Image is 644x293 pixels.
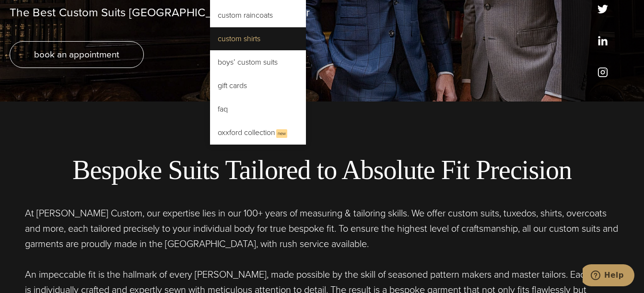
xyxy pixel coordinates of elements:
[10,6,634,20] h1: The Best Custom Suits [GEOGRAPHIC_DATA] Has to Offer
[34,47,119,61] span: book an appointment
[10,41,144,68] a: book an appointment
[10,154,634,186] h2: Bespoke Suits Tailored to Absolute Fit Precision
[210,51,306,74] a: Boys’ Custom Suits
[210,4,306,27] a: Custom Raincoats
[25,205,620,251] p: At [PERSON_NAME] Custom, our expertise lies in our 100+ years of measuring & tailoring skills. We...
[210,27,306,50] a: Custom Shirts
[210,98,306,121] a: FAQ
[276,129,287,138] span: New
[210,121,306,145] a: Oxxford CollectionNew
[210,74,306,97] a: Gift Cards
[583,264,634,288] iframe: Opens a widget where you can chat to one of our agents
